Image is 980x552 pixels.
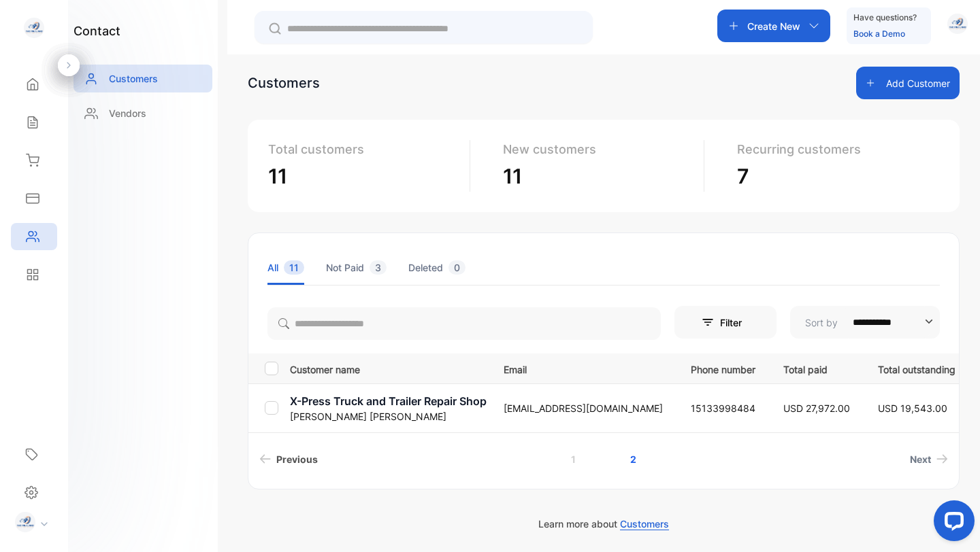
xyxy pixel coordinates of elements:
p: Recurring customers [737,140,928,158]
div: Customers [248,73,320,93]
span: USD 27,972.00 [783,402,850,414]
li: All [267,250,304,285]
p: Create New [747,19,800,33]
p: X-Press Truck and Trailer Repair Shop [290,393,487,409]
a: Next page [904,447,953,472]
button: Create New [717,10,830,42]
p: 11 [268,161,459,192]
span: USD 19,543.00 [878,402,947,414]
p: Email [504,360,663,377]
iframe: LiveChat chat widget [923,495,980,552]
li: Deleted [408,250,465,285]
p: New customers [503,140,693,158]
p: Vendors [109,106,146,120]
img: profile [15,512,35,532]
p: Sort by [805,315,838,330]
a: Book a Demo [853,29,905,39]
span: Previous [276,452,318,466]
span: 3 [370,260,387,275]
a: Previous page [254,447,323,472]
p: Total outstanding [878,360,955,377]
p: 11 [503,161,693,192]
p: 7 [737,161,928,192]
p: [EMAIL_ADDRESS][DOMAIN_NAME] [504,401,663,415]
p: Total customers [268,140,459,158]
p: Customer name [290,360,487,377]
p: Have questions? [853,11,917,24]
h1: contact [73,22,120,40]
a: Page 2 is your current page [614,447,653,472]
button: avatar [947,10,968,42]
button: Sort by [790,306,940,339]
span: Next [910,452,931,466]
a: Vendors [73,99,212,127]
p: Learn more about [248,517,960,531]
p: Customers [109,71,158,86]
li: Not Paid [326,250,387,285]
span: 11 [284,260,304,275]
a: Customers [73,65,212,92]
p: Phone number [691,360,755,377]
span: 0 [448,260,465,275]
img: avatar [947,14,968,34]
span: Customers [620,518,669,530]
a: Page 1 [555,447,592,472]
img: logo [24,18,44,38]
p: [PERSON_NAME] [PERSON_NAME] [290,409,487,424]
ul: Pagination [248,447,959,472]
button: Add Customer [856,67,960,99]
p: 15133998484 [691,401,755,415]
p: Total paid [783,360,850,377]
